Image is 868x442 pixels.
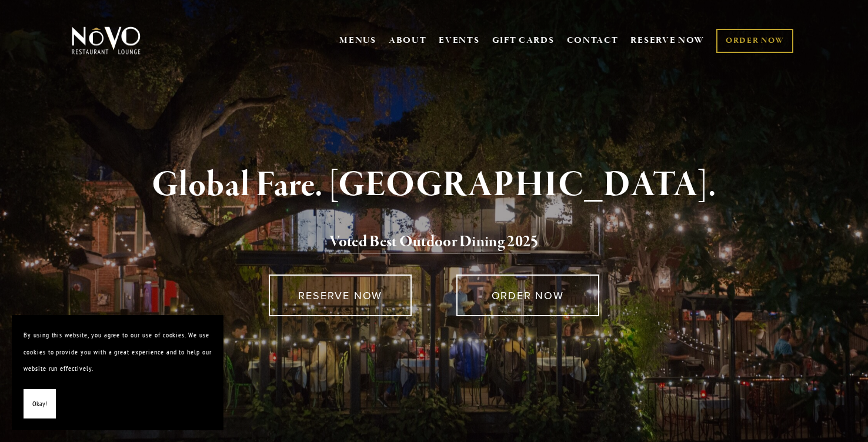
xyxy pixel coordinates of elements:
h2: 5 [91,230,777,255]
a: ORDER NOW [456,274,599,316]
a: GIFT CARDS [492,29,555,52]
a: RESERVE NOW [630,29,705,52]
a: RESERVE NOW [269,274,412,316]
a: ORDER NOW [716,29,793,53]
a: MENUS [339,35,376,46]
img: Novo Restaurant &amp; Lounge [69,26,143,55]
a: EVENTS [439,35,479,46]
a: Voted Best Outdoor Dining 202 [329,232,530,254]
a: CONTACT [567,29,619,52]
strong: Global Fare. [GEOGRAPHIC_DATA]. [152,163,716,207]
p: By using this website, you agree to our use of cookies. We use cookies to provide you with a grea... [24,327,212,377]
span: Okay! [32,396,47,413]
section: Cookie banner [12,315,223,430]
a: ABOUT [389,35,427,46]
button: Okay! [24,389,56,419]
